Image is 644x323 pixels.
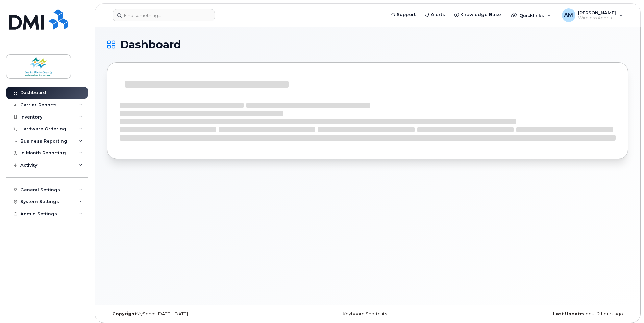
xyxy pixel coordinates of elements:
[343,311,387,316] a: Keyboard Shortcuts
[454,311,628,317] div: about 2 hours ago
[120,40,181,50] span: Dashboard
[107,311,281,317] div: MyServe [DATE]–[DATE]
[112,311,137,316] strong: Copyright
[553,311,583,316] strong: Last Update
